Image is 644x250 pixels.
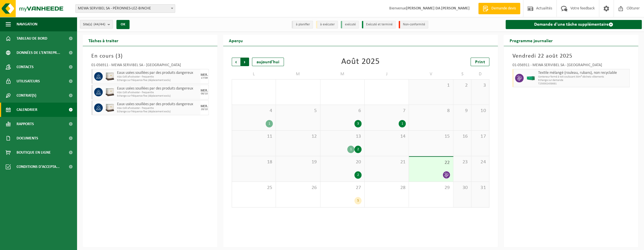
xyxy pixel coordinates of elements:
td: S [453,69,471,79]
span: 29 [412,185,450,191]
span: KGA Colli afvalwater - frequentie [117,75,199,79]
span: 31 [474,185,486,191]
button: Site(s)(44/44) [80,20,113,29]
li: à planifier [292,21,313,29]
span: 12 [279,133,317,140]
span: 3 [118,53,121,59]
span: T250002458681 [538,82,628,86]
span: 16 [456,133,468,140]
span: Echange sur fréquence fixe (déplacement exclu) [117,110,199,113]
span: Précédent [232,58,240,66]
a: Demande d'une tâche supplémentaire [506,20,642,29]
span: 23 [456,159,468,165]
strong: [PERSON_NAME] DA [PERSON_NAME] [406,6,470,11]
li: à exécuter [316,21,338,29]
span: Conteneur fermé à toit coulissant 30m³ déchets vêtements [538,75,628,79]
span: 3 [474,82,486,89]
div: 3 [354,120,362,127]
span: Contacts [17,60,34,74]
span: 6 [323,108,362,114]
span: Tableau de bord [17,31,47,46]
img: PB-IC-1000-HPE-00-01 [106,72,114,81]
div: 2 [354,171,362,179]
span: 14 [368,133,406,140]
li: Non-conformité [399,21,428,29]
li: exécuté [341,21,359,29]
span: Site(s) [83,20,105,29]
span: Documents [17,131,38,145]
img: PB-IC-1000-HPE-00-01 [106,88,114,96]
span: MEWA SERVIBEL SA - PÉRONNES-LEZ-BINCHE [75,4,175,13]
span: 20 [323,159,362,165]
span: Calendrier [17,103,37,117]
span: Navigation [17,17,37,31]
div: 1 [399,120,406,127]
span: Utilisateurs [17,74,40,88]
span: 5 [279,108,317,114]
span: Eaux usées souillées par des produits dangereux [117,102,199,107]
img: PB-IC-1000-HPE-00-01 [106,103,114,112]
td: J [365,69,409,79]
span: Rapports [17,117,34,131]
span: 15 [412,133,450,140]
div: 29/10 [201,108,208,111]
span: Echange sur fréquence fixe (déplacement exclu) [117,94,199,98]
div: 2 [354,146,362,153]
span: 13 [323,133,362,140]
span: 11 [235,133,273,140]
a: Demande devis [478,3,520,14]
span: MEWA SERVIBEL SA - PÉRONNES-LEZ-BINCHE [76,5,175,13]
img: HK-XR-30-GN-00 [526,76,535,80]
span: 8 [412,108,450,114]
span: 28 [368,185,406,191]
td: M [320,69,365,79]
div: 01-056911 - MEWA SERVIBEL SA - [GEOGRAPHIC_DATA] [91,63,209,69]
span: Eaux usées souillées par des produits dangereux [117,71,199,75]
span: Contrat(s) [17,88,36,103]
div: 1 [347,146,354,153]
td: D [471,69,489,79]
span: 24 [474,159,486,165]
span: Suivant [241,58,249,66]
td: L [232,69,276,79]
button: OK [116,20,130,29]
a: Print [471,58,489,66]
h2: Programme journalier [504,35,558,46]
td: M [276,69,320,79]
li: Exécuté et terminé [362,21,396,29]
div: aujourd'hui [252,58,284,66]
span: 9 [456,108,468,114]
div: 1 [266,120,273,127]
span: Echange sur demande [538,79,628,82]
span: Print [475,60,485,64]
span: 19 [279,159,317,165]
h2: Tâches à traiter [83,35,124,46]
h2: Aperçu [223,35,249,46]
div: 01-056911 - MEWA SERVIBEL SA - [GEOGRAPHIC_DATA] [512,63,630,69]
h3: En cours ( ) [91,52,209,60]
span: Données de l'entrepr... [17,46,60,60]
div: 08/10 [201,92,208,95]
span: Textile mélangé (rouleau, rubans), non recyclable [538,71,628,75]
span: 27 [323,185,362,191]
span: Echange sur fréquence fixe (déplacement exclu) [117,79,199,82]
h3: Vendredi 22 août 2025 [512,52,630,60]
div: MER. [201,105,208,108]
count: (44/44) [94,23,105,26]
span: KGA Colli afvalwater - frequentie [117,107,199,110]
span: 7 [368,108,406,114]
span: 18 [235,159,273,165]
div: MER. [201,89,208,92]
span: 1 [412,82,450,89]
div: MER. [201,73,208,77]
div: 5 [354,197,362,204]
td: V [409,69,453,79]
span: 21 [368,159,406,165]
span: 26 [279,185,317,191]
span: 25 [235,185,273,191]
span: Eaux usées souillées par des produits dangereux [117,86,199,91]
span: Boutique en ligne [17,145,51,160]
span: KGA Colli afvalwater - frequentie [117,91,199,94]
span: 30 [456,185,468,191]
div: 17/09 [201,77,208,80]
